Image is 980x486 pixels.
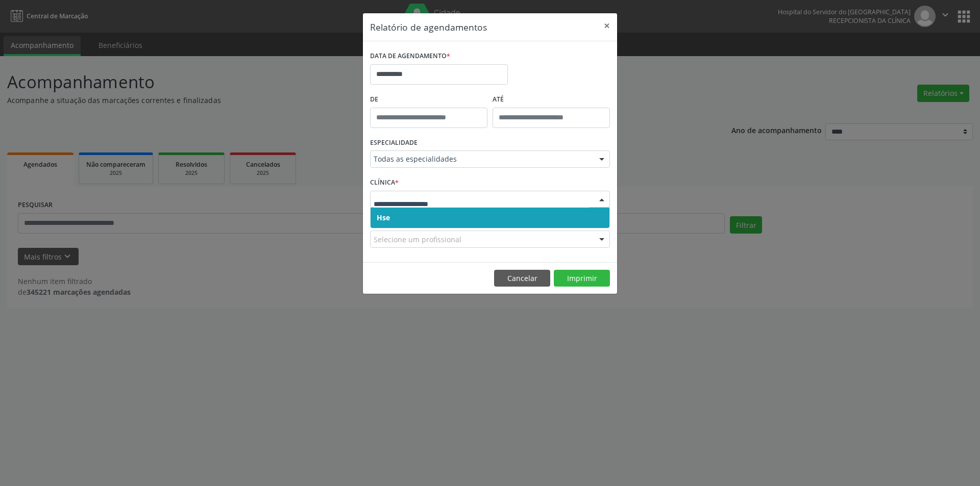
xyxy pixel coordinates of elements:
h5: Relatório de agendamentos [370,20,487,34]
label: DATA DE AGENDAMENTO [370,48,450,64]
button: Close [597,13,617,38]
button: Cancelar [494,270,550,287]
span: Selecione um profissional [374,234,461,245]
label: ATÉ [493,92,610,108]
button: Imprimir [554,270,610,287]
label: ESPECIALIDADE [370,135,418,151]
label: CLÍNICA [370,175,399,191]
span: Todas as especialidades [374,154,589,164]
span: Hse [377,213,390,222]
label: De [370,92,487,108]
